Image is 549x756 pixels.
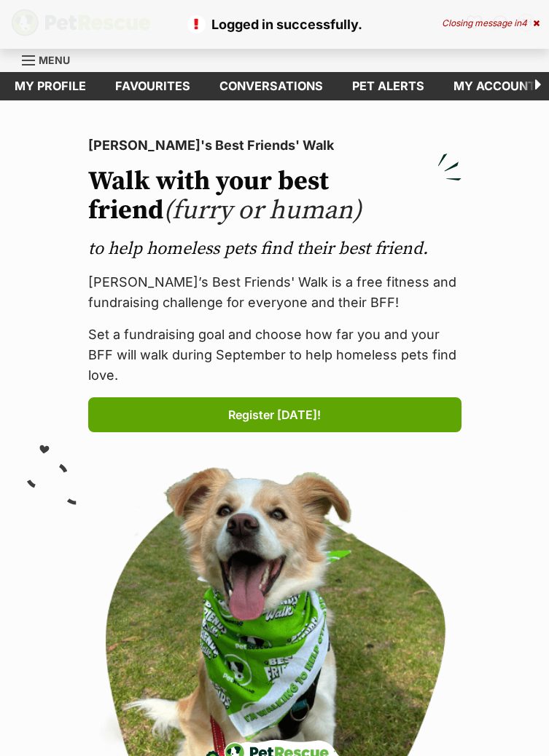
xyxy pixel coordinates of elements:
span: Register [DATE]! [228,406,321,423]
p: [PERSON_NAME]’s Best Friends' Walk is a free fitness and fundraising challenge for everyone and t... [88,272,462,313]
span: Menu [39,54,70,66]
p: [PERSON_NAME]'s Best Friends' Walk [88,135,462,156]
span: (furry or human) [163,194,362,227]
a: Register [DATE]! [88,397,462,432]
p: to help homeless pets find their best friend. [88,237,462,260]
p: Set a fundraising goal and choose how far you and your BFF will walk during September to help hom... [88,325,462,386]
a: conversations [205,72,338,100]
h2: Walk with your best friend [88,167,462,226]
a: Favourites [101,72,205,100]
a: Pet alerts [338,72,439,100]
a: Menu [22,46,80,72]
